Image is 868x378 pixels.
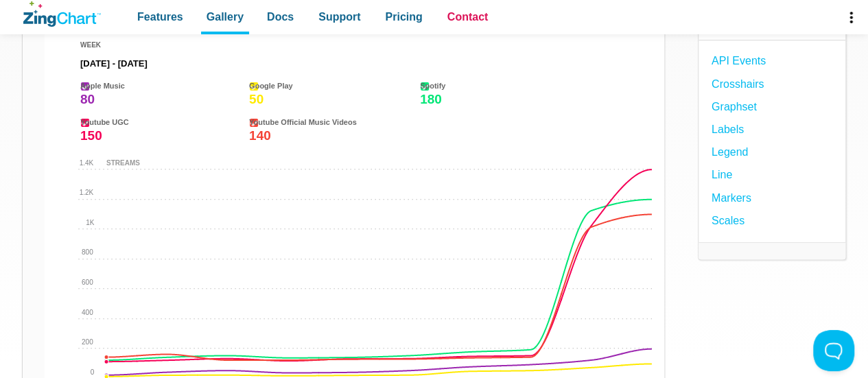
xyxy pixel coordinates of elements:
[712,75,764,93] a: Crosshairs
[712,165,732,184] a: Line
[712,143,748,161] a: Legend
[23,1,101,27] a: ZingChart Logo. Click to return to the homepage
[712,120,744,139] a: Labels
[712,51,766,70] a: API Events
[267,8,294,26] span: Docs
[712,189,751,207] a: Markers
[318,8,360,26] span: Support
[137,8,183,26] span: Features
[447,8,489,26] span: Contact
[385,8,422,26] span: Pricing
[207,8,244,26] span: Gallery
[813,330,854,371] iframe: Toggle Customer Support
[712,211,744,230] a: Scales
[712,97,757,116] a: Graphset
